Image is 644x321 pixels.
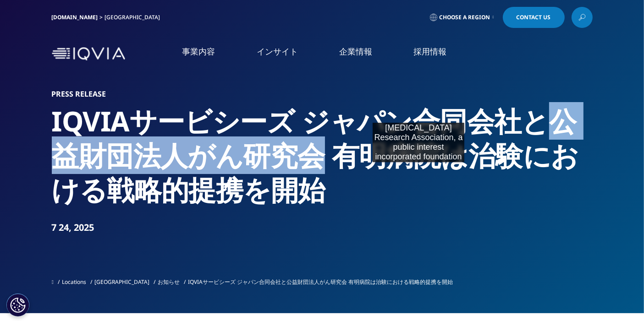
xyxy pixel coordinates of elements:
a: インサイト [257,46,298,57]
a: [GEOGRAPHIC_DATA] [94,278,149,286]
h1: Press Release [52,89,593,98]
span: Contact Us [517,15,551,20]
div: [GEOGRAPHIC_DATA] [105,14,164,21]
h2: IQVIAサービシーズ ジャパン合同会社と公益財団法人がん研究会 有明病院は治験における戦略的提携を開始 [52,104,593,207]
a: Contact Us [503,7,565,28]
a: お知らせ [158,278,180,286]
a: 企業情報 [339,46,372,57]
a: 採用情報 [413,46,446,57]
button: Cookies Settings [6,294,29,316]
span: IQVIAサービシーズ ジャパン合同会社と公益財団法人がん研究会 有明病院は治験における戦略的提携を開始 [188,278,453,286]
a: Locations [62,278,86,286]
span: Choose a Region [440,14,490,21]
div: 7 24, 2025 [52,221,593,234]
nav: Primary [129,32,593,76]
a: [DOMAIN_NAME] [52,13,98,21]
a: 事業内容 [182,46,215,57]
